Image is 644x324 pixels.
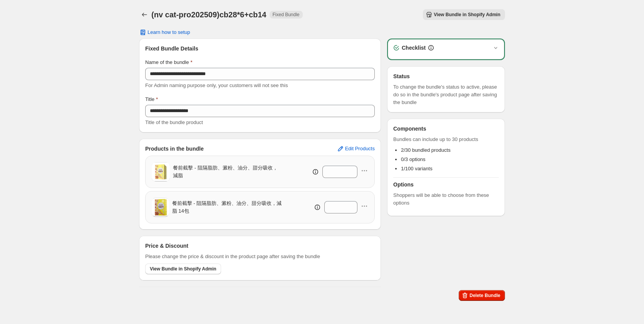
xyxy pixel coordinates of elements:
h3: Price & Discount [145,242,188,250]
img: 餐前截擊 - 阻隔脂肪、澱粉、油分、甜分吸收，減脂 [152,163,170,181]
span: 餐前截擊 - 阻隔脂肪、澱粉、油分、甜分吸收，減脂 14包 [172,200,285,215]
span: 0/3 options [401,156,426,162]
span: Learn how to setup [148,29,190,35]
button: View Bundle in Shopify Admin [423,9,505,20]
h3: Fixed Bundle Details [145,45,375,52]
span: 2/30 bundled products [401,147,451,153]
label: Title [145,96,158,103]
span: Bundles can include up to 30 products [393,136,499,143]
span: View Bundle in Shopify Admin [150,266,216,272]
span: Please change the price & discount in the product page after saving the bundle [145,253,320,260]
span: Shoppers will be able to choose from these options [393,191,499,207]
span: To change the bundle's status to active, please do so in the bundle's product page after saving t... [393,83,499,106]
h3: Products in the bundle [145,145,204,153]
button: View Bundle in Shopify Admin [145,264,221,274]
span: 餐前截擊 - 阻隔脂肪、澱粉、油分、甜分吸收，減脂 [173,164,281,180]
h3: Options [393,181,499,188]
label: Name of the bundle [145,59,193,66]
h3: Checklist [402,44,426,52]
span: Fixed Bundle [273,12,300,18]
h3: Status [393,72,499,80]
span: Delete Bundle [470,292,500,299]
span: Title of the bundle product [145,119,203,125]
button: Back [139,9,150,20]
span: Edit Products [345,146,375,152]
button: Learn how to setup [134,27,195,38]
button: Edit Products [332,143,379,155]
span: For Admin naming purpose only, your customers will not see this [145,82,288,88]
img: 餐前截擊 - 阻隔脂肪、澱粉、油分、甜分吸收，減脂 14包 [152,199,169,216]
span: View Bundle in Shopify Admin [434,12,500,18]
span: 1/100 variants [401,166,433,171]
h3: Components [393,125,426,133]
h1: (nv cat-pro202509)cb28*6+cb14 [151,10,267,19]
button: Delete Bundle [459,290,505,301]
